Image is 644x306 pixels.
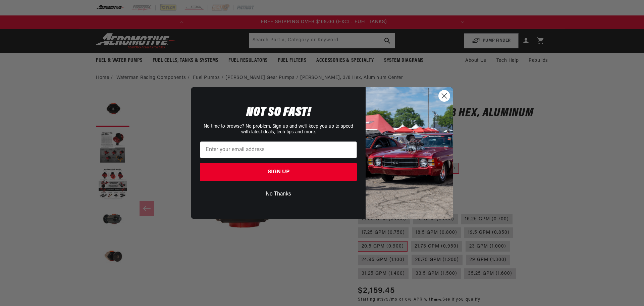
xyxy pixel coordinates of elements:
[204,124,353,135] span: No time to browse? No problem. Sign up and we'll keep you up to speed with latest deals, tech tip...
[200,163,357,181] button: SIGN UP
[200,188,357,201] button: No Thanks
[246,106,311,119] span: NOT SO FAST!
[438,90,450,102] button: Close dialog
[200,141,357,158] input: Enter your email address
[366,87,453,218] img: 85cdd541-2605-488b-b08c-a5ee7b438a35.jpeg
